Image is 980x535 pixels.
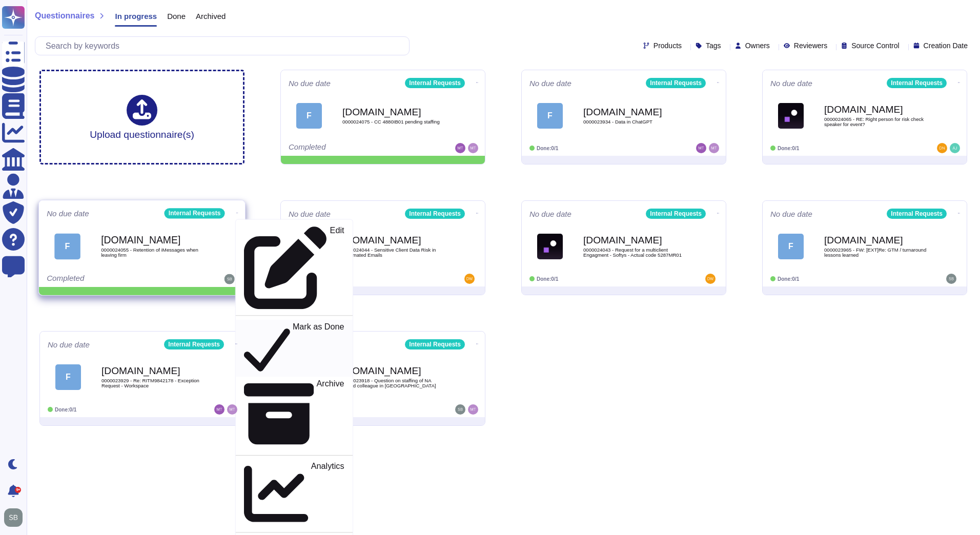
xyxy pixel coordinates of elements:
span: Tags [706,42,721,49]
span: Done [167,12,186,20]
span: Owners [745,42,770,49]
img: user [468,143,478,153]
span: Done: 0/1 [537,146,558,151]
span: No due date [529,210,571,218]
span: In progress [115,12,157,20]
b: [DOMAIN_NAME] [824,105,927,114]
span: No due date [770,210,812,218]
span: 0000024075 - CC 4880IB01 pending staffing [342,119,445,125]
span: 0000023934 - Data in ChatGPT [583,119,686,125]
img: user [4,508,23,527]
span: Creation Date [924,42,968,49]
span: 0000024044 - Sensitive Client Data Risk in Automated Emails [342,248,445,257]
div: F [54,233,80,259]
b: [DOMAIN_NAME] [101,235,205,245]
span: Reviewers [794,42,827,49]
div: Completed [47,274,174,284]
p: Analytics [311,462,344,526]
span: Questionnaires [35,12,94,20]
button: user [2,506,30,529]
img: Logo [778,103,804,129]
b: [DOMAIN_NAME] [342,107,445,117]
div: Internal Requests [887,78,947,88]
span: Done: 0/1 [778,276,799,282]
div: Completed [289,143,414,153]
a: Archive [236,377,353,451]
span: 0000024055 - Retention of iMessages when leaving firm [101,248,205,257]
div: F [537,103,563,129]
b: [DOMAIN_NAME] [583,107,686,117]
span: Source Control [851,42,899,49]
span: No due date [47,210,89,217]
div: Internal Requests [887,209,947,219]
img: user [937,143,947,153]
span: Done: 0/1 [55,407,76,413]
div: Internal Requests [405,339,465,349]
img: user [705,274,716,284]
img: user [464,274,475,284]
img: user [214,404,224,415]
span: 0000024043 - Request for a multiclient Engagment - Softys - Actual code 5287MR01 [583,248,686,257]
div: Upload questionnaire(s) [90,95,194,139]
div: 9+ [15,487,21,493]
span: No due date [289,210,331,218]
img: user [455,143,465,153]
div: Internal Requests [405,209,465,219]
b: [DOMAIN_NAME] [101,366,204,376]
img: user [950,143,960,153]
p: Edit [330,227,344,310]
a: Mark as Done [236,320,353,377]
img: user [946,274,956,284]
div: F [55,364,81,390]
span: 0000023929 - Re: RITM9842178 - Exception Request - Workspace [101,378,204,388]
img: user [224,274,235,284]
span: No due date [289,79,331,87]
span: Products [654,42,682,49]
div: F [296,103,322,129]
img: Logo [537,234,563,259]
span: No due date [48,341,90,348]
img: user [709,143,719,153]
b: [DOMAIN_NAME] [342,366,445,376]
img: user [455,404,465,415]
span: No due date [770,79,812,87]
p: Mark as Done [293,322,344,375]
div: F [778,234,804,259]
div: Internal Requests [646,78,706,88]
div: Internal Requests [164,339,224,349]
div: Internal Requests [646,209,706,219]
span: Done: 0/1 [778,146,799,151]
span: 0000024065 - RE: Right person for risk check speaker for event? [824,117,927,127]
input: Search by keywords [40,37,409,55]
span: Done: 0/1 [537,276,558,282]
a: Edit [236,224,353,312]
div: Internal Requests [405,78,465,88]
img: user [696,143,706,153]
b: [DOMAIN_NAME] [583,235,686,245]
img: user [227,404,237,415]
a: Analytics [236,460,353,528]
span: 0000023918 - Question on staffing of NA based colleague in [GEOGRAPHIC_DATA] [342,378,445,388]
span: 0000023965 - FW: [EXT]Re: GTM / turnaround lessons learned [824,248,927,257]
p: Archive [317,379,344,449]
span: No due date [529,79,571,87]
div: Internal Requests [165,208,225,218]
b: [DOMAIN_NAME] [824,235,927,245]
b: [DOMAIN_NAME] [342,235,445,245]
img: user [468,404,478,415]
span: Archived [196,12,226,20]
